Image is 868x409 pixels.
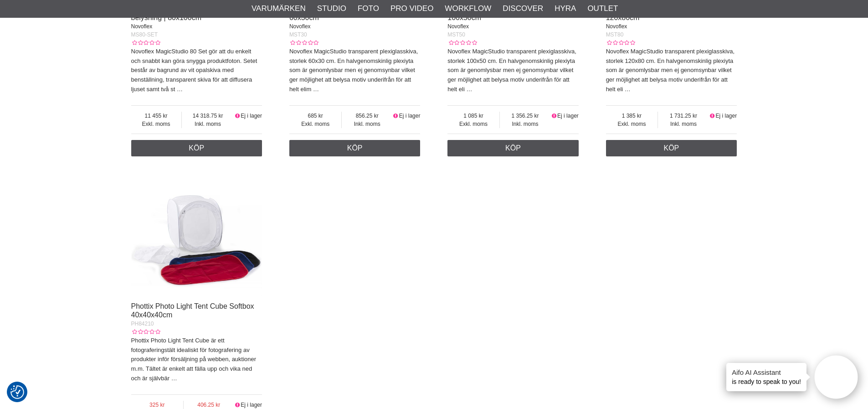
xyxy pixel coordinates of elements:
[466,86,472,93] a: …
[557,113,579,119] span: Ej i lager
[131,140,262,156] a: Köp
[252,3,306,15] a: Varumärken
[289,31,307,38] span: MST30
[447,23,469,30] span: Novoflex
[131,401,184,409] span: 325
[342,112,392,120] span: 856.25
[131,5,241,21] a: Novoflex MagicStudio 80 Set med belysning | 80x100cm
[131,166,262,297] img: Phottix Photo Light Tent Cube Softbox 40x40x40cm
[447,47,579,94] p: Novoflex MagicStudio transparent plexiglasskiva, storlek 100x50 cm. En halvgenomskinlig plexiyta ...
[390,3,433,15] a: Pro Video
[289,23,311,30] span: Novoflex
[289,112,342,120] span: 685
[625,86,631,93] a: …
[606,23,627,30] span: Novoflex
[606,31,624,38] span: MST80
[715,113,737,119] span: Ej i lager
[241,402,262,408] span: Ej i lager
[447,112,499,120] span: 1 085
[392,113,399,119] i: Ej i lager
[317,3,346,15] a: Studio
[399,113,421,119] span: Ej i lager
[447,120,499,128] span: Exkl. moms
[342,120,392,128] span: Inkl. moms
[726,363,806,391] div: is ready to speak to you!
[171,375,177,382] a: …
[550,113,557,119] i: Ej i lager
[131,328,160,336] div: Kundbetyg: 0
[10,385,24,399] img: Revisit consent button
[587,3,618,15] a: Outlet
[234,402,241,408] i: Ej i lager
[131,31,158,38] span: MS80-SET
[182,112,234,120] span: 14 318.75
[131,336,262,383] p: Phottix Photo Light Tent Cube är ett fotograferingstält idealiskt för fotografering av produkter ...
[289,120,342,128] span: Exkl. moms
[289,39,318,47] div: Kundbetyg: 0
[606,39,635,47] div: Kundbetyg: 0
[131,47,262,94] p: Novoflex MagicStudio 80 Set gör att du enkelt och snabbt kan göra snygga produktfoton. Setet best...
[606,47,737,94] p: Novoflex MagicStudio transparent plexiglasskiva, storlek 120x80 cm. En halvgenomskinlig plexiyta ...
[289,47,421,94] p: Novoflex MagicStudio transparent plexiglasskiva, storlek 60x30 cm. En halvgenomskinlig plexiyta s...
[131,23,153,30] span: Novoflex
[10,384,24,400] button: Samtyckesinställningar
[177,86,183,93] a: …
[555,3,576,15] a: Hyra
[606,5,718,21] a: Novoflex MagicStudio Transparent 120x80cm
[658,120,709,128] span: Inkl. moms
[131,112,181,120] span: 11 455
[447,5,559,21] a: Novoflex MagicStudio Transparent 100x50cm
[131,39,160,47] div: Kundbetyg: 0
[182,120,234,128] span: Inkl. moms
[447,31,465,38] span: MST50
[184,401,234,409] span: 406.25
[289,5,401,21] a: Novoflex MagicStudio Transparent 60x30cm
[313,86,319,93] a: …
[447,140,579,156] a: Köp
[234,113,241,119] i: Ej i lager
[131,321,154,327] span: PH84210
[709,113,716,119] i: Ej i lager
[447,39,477,47] div: Kundbetyg: 0
[606,140,737,156] a: Köp
[606,112,658,120] span: 1 385
[500,120,551,128] span: Inkl. moms
[500,112,551,120] span: 1 356.25
[732,368,801,377] h4: Aifo AI Assistant
[445,3,491,15] a: Workflow
[241,113,262,119] span: Ej i lager
[606,120,658,128] span: Exkl. moms
[131,302,254,319] a: Phottix Photo Light Tent Cube Softbox 40x40x40cm
[658,112,709,120] span: 1 731.25
[503,3,543,15] a: Discover
[358,3,379,15] a: Foto
[131,120,181,128] span: Exkl. moms
[289,140,421,156] a: Köp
